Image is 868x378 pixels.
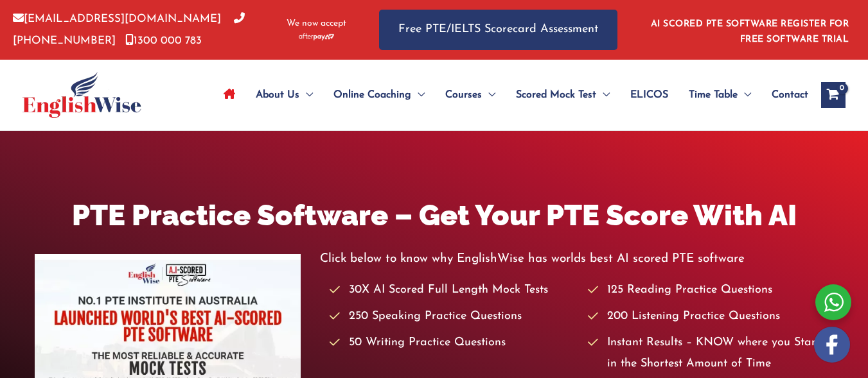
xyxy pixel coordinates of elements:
[620,73,678,117] a: ELICOS
[678,73,761,117] a: Time TableMenu Toggle
[245,73,323,117] a: About UsMenu Toggle
[13,13,245,46] a: [PHONE_NUMBER]
[772,73,808,117] span: Contact
[630,73,668,117] span: ELICOS
[761,73,808,117] a: Contact
[299,33,334,40] img: Afterpay-Logo
[35,195,833,236] h1: PTE Practice Software – Get Your PTE Score With AI
[588,280,833,301] li: 125 Reading Practice Questions
[287,17,346,30] span: We now accept
[330,306,575,327] li: 250 Speaking Practice Questions
[125,35,202,46] a: 1300 000 783
[323,73,435,117] a: Online CoachingMenu Toggle
[643,9,855,51] aside: Header Widget 1
[689,73,738,117] span: Time Table
[13,13,221,24] a: [EMAIL_ADDRESS][DOMAIN_NAME]
[596,73,610,117] span: Menu Toggle
[738,73,751,117] span: Menu Toggle
[651,19,849,44] a: AI SCORED PTE SOFTWARE REGISTER FOR FREE SOFTWARE TRIAL
[814,327,850,363] img: white-facebook.png
[482,73,495,117] span: Menu Toggle
[330,280,575,301] li: 30X AI Scored Full Length Mock Tests
[379,10,617,50] a: Free PTE/IELTS Scorecard Assessment
[821,82,846,108] a: View Shopping Cart, empty
[330,332,575,354] li: 50 Writing Practice Questions
[256,73,299,117] span: About Us
[588,332,833,375] li: Instant Results – KNOW where you Stand in the Shortest Amount of Time
[516,73,596,117] span: Scored Mock Test
[333,73,411,117] span: Online Coaching
[299,73,313,117] span: Menu Toggle
[506,73,620,117] a: Scored Mock TestMenu Toggle
[445,73,482,117] span: Courses
[411,73,425,117] span: Menu Toggle
[320,248,833,270] p: Click below to know why EnglishWise has worlds best AI scored PTE software
[435,73,506,117] a: CoursesMenu Toggle
[22,72,141,118] img: cropped-ew-logo
[213,73,808,117] nav: Site Navigation: Main Menu
[588,306,833,327] li: 200 Listening Practice Questions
